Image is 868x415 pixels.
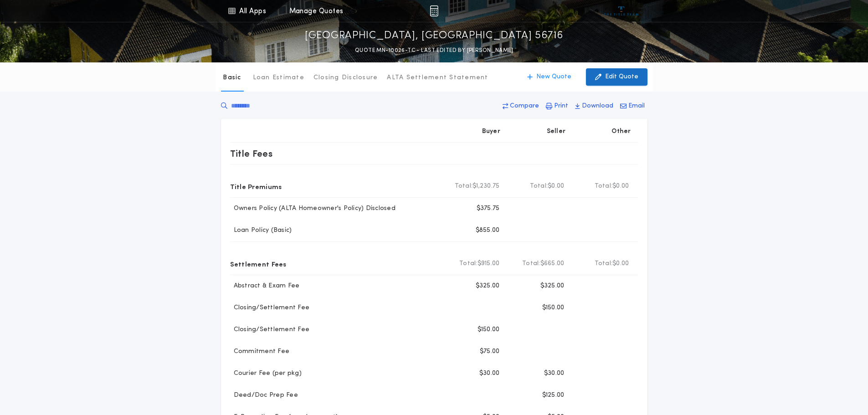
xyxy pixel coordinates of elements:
[355,46,513,55] p: QUOTE MN-10026-TC - LAST EDITED BY [PERSON_NAME]
[540,282,565,291] p: $325.00
[536,72,571,82] p: New Quote
[482,127,500,136] p: Buyer
[313,73,378,82] p: Closing Disclosure
[223,73,241,82] p: Basic
[473,182,499,191] span: $1,230.75
[387,73,488,82] p: ALTA Settlement Statement
[547,127,566,136] p: Seller
[455,182,473,191] b: Total:
[230,282,300,291] p: Abstract & Exam Fee
[628,102,645,111] p: Email
[595,259,613,268] b: Total:
[459,259,478,268] b: Total:
[230,369,302,378] p: Courier Fee (per pkg)
[500,98,542,114] button: Compare
[518,68,580,86] button: New Quote
[230,347,290,356] p: Commitment Fee
[604,6,638,15] img: vs-icon
[478,325,500,334] p: $150.00
[230,391,298,400] p: Deed/Doc Prep Fee
[542,303,565,313] p: $150.00
[230,325,310,334] p: Closing/Settlement Fee
[582,102,613,111] p: Download
[586,68,647,86] button: Edit Quote
[253,73,304,82] p: Loan Estimate
[479,369,500,378] p: $30.00
[617,98,647,114] button: Email
[554,102,568,111] p: Print
[480,347,500,356] p: $75.00
[478,259,500,268] span: $915.00
[230,146,273,161] p: Title Fees
[548,182,564,191] span: $0.00
[305,29,563,43] p: [GEOGRAPHIC_DATA], [GEOGRAPHIC_DATA] 56716
[612,182,629,191] span: $0.00
[540,259,565,268] span: $665.00
[605,72,638,82] p: Edit Quote
[230,179,282,194] p: Title Premiums
[542,391,565,400] p: $125.00
[430,5,438,16] img: img
[544,369,565,378] p: $30.00
[522,259,540,268] b: Total:
[612,259,629,268] span: $0.00
[572,98,616,114] button: Download
[510,102,539,111] p: Compare
[476,282,500,291] p: $325.00
[230,256,287,271] p: Settlement Fees
[477,204,500,213] p: $375.75
[611,127,631,136] p: Other
[530,182,548,191] b: Total:
[230,226,292,235] p: Loan Policy (Basic)
[476,226,500,235] p: $855.00
[543,98,571,114] button: Print
[595,182,613,191] b: Total:
[230,204,395,213] p: Owners Policy (ALTA Homeowner's Policy) Disclosed
[230,303,310,313] p: Closing/Settlement Fee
